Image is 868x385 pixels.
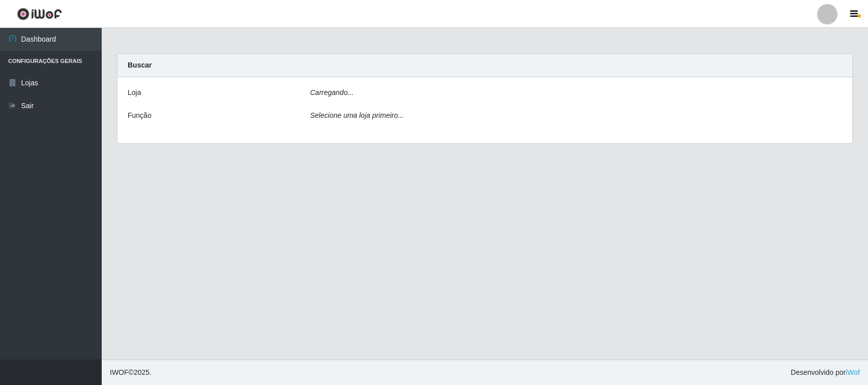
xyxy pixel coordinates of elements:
span: Desenvolvido por [791,367,860,378]
label: Função [128,110,152,121]
strong: Buscar [128,61,152,69]
a: iWof [846,368,860,376]
i: Selecione uma loja primeiro... [310,111,404,119]
label: Loja [128,87,141,98]
i: Carregando... [310,88,354,97]
img: CoreUI Logo [17,8,62,20]
span: © 2025 . [110,367,152,378]
span: IWOF [110,368,129,376]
